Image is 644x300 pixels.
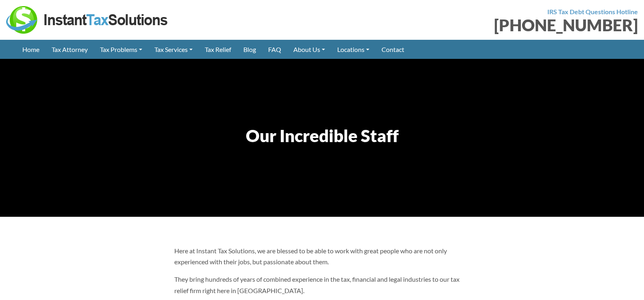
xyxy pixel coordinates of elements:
p: They bring hundreds of years of combined experience in the tax, financial and legal industries to... [174,274,470,296]
a: Tax Problems [94,40,148,59]
a: Locations [331,40,375,59]
div: [PHONE_NUMBER] [328,17,638,33]
img: Instant Tax Solutions Logo [6,6,169,34]
a: Tax Attorney [46,40,94,59]
a: About Us [287,40,331,59]
a: Tax Services [148,40,199,59]
h1: Our Incredible Staff [20,124,624,148]
a: Home [16,40,46,59]
a: Tax Relief [199,40,237,59]
strong: IRS Tax Debt Questions Hotline [547,8,638,15]
a: Contact [375,40,410,59]
a: Instant Tax Solutions Logo [6,15,169,23]
a: Blog [237,40,262,59]
p: Here at Instant Tax Solutions, we are blessed to be able to work with great people who are not on... [174,245,470,267]
a: FAQ [262,40,287,59]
